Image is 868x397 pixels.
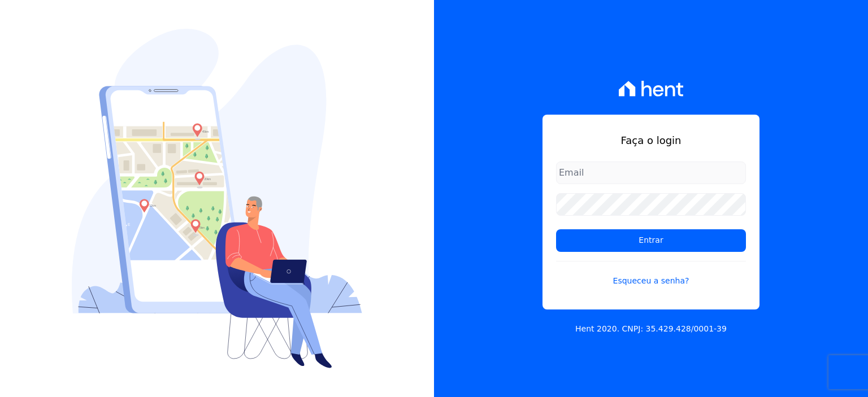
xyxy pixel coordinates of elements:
[556,229,746,252] input: Entrar
[575,323,727,335] p: Hent 2020. CNPJ: 35.429.428/0001-39
[72,29,362,368] img: Login
[556,133,746,148] h1: Faça o login
[556,162,746,184] input: Email
[556,261,746,287] a: Esqueceu a senha?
